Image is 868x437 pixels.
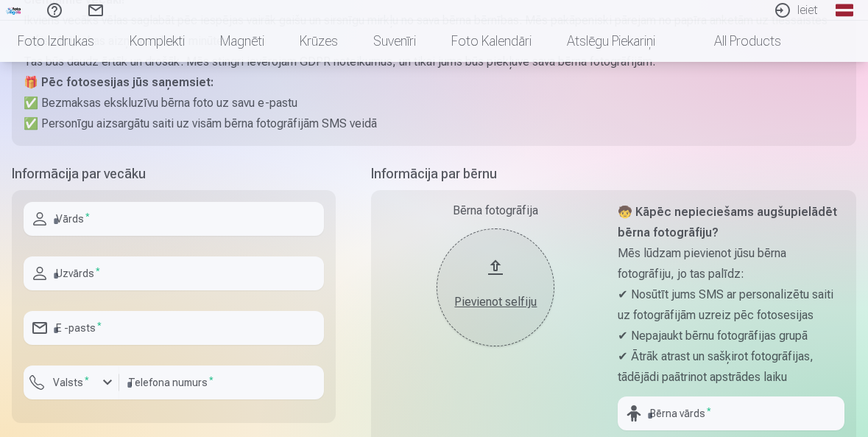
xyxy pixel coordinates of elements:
strong: 🧒 Kāpēc nepieciešams augšupielādēt bērna fotogrāfiju? [618,205,837,240]
img: /fa1 [6,6,22,15]
div: Pievienot selfiju [451,293,540,311]
p: ✅ Personīgu aizsargātu saiti uz visām bērna fotogrāfijām SMS veidā [24,113,844,134]
a: Suvenīri [356,21,434,62]
a: Komplekti [112,21,202,62]
h5: Informācija par bērnu [371,164,856,184]
strong: 🎁 Pēc fotosesijas jūs saņemsiet: [24,75,214,89]
a: Atslēgu piekariņi [549,21,673,62]
a: Foto kalendāri [434,21,549,62]
p: ✅ Bezmaksas ekskluzīvu bērna foto uz savu e-pastu [24,93,844,113]
div: Bērna fotogrāfija [383,202,610,220]
button: Valsts* [24,366,119,399]
p: Mēs lūdzam pievienot jūsu bērna fotogrāfiju, jo tas palīdz: [618,243,844,284]
h5: Informācija par vecāku [12,164,336,184]
p: ✔ Nosūtīt jums SMS ar personalizētu saiti uz fotogrāfijām uzreiz pēc fotosesijas [618,284,844,326]
p: ✔ Ātrāk atrast un sašķirot fotogrāfijas, tādējādi paātrinot apstrādes laiku [618,346,844,388]
a: All products [673,21,799,62]
p: Tas būs daudz ērtāk un drošāk. Mēs stingri ievērojam GDPR noteikumus, un tikai jums būs piekļuve ... [24,52,844,72]
a: Krūzes [282,21,356,62]
label: Valsts [47,375,95,390]
a: Magnēti [202,21,282,62]
p: ✔ Nepajaukt bērnu fotogrāfijas grupā [618,326,844,346]
button: Pievienot selfiju [437,228,554,346]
